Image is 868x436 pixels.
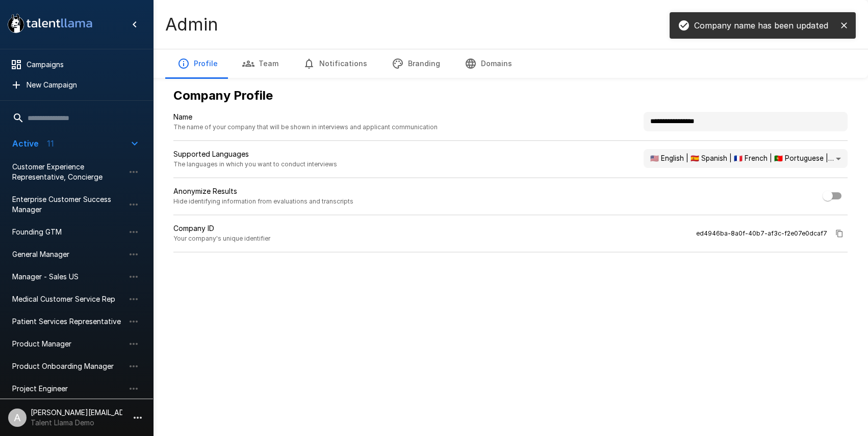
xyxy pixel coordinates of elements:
[173,223,270,234] p: Company ID
[452,49,524,78] button: Domains
[836,18,852,33] button: close
[644,149,848,168] div: 🇺🇸 English | 🇪🇸 Spanish | 🇫🇷 French | 🇵🇹 Portuguese | 🇩🇪 German | 🇮🇹 Italian | 🇸🇪 Swedish | 🇳🇱 Dutch
[173,122,438,132] span: The name of your company that will be shown in interviews and applicant communication
[173,88,848,104] h5: Company Profile
[291,49,379,78] button: Notifications
[173,149,337,159] p: Supported Languages
[379,49,452,78] button: Branding
[173,234,270,244] span: Your company's unique identifier
[173,159,337,169] span: The languages in which you want to conduct interviews
[173,196,353,207] span: Hide identifying information from evaluations and transcripts
[165,49,230,78] button: Profile
[173,186,353,196] p: Anonymize Results
[230,49,291,78] button: Team
[694,19,828,32] p: Company name has been updated
[165,14,218,35] h4: Admin
[696,228,827,239] span: ed4946ba-8a0f-40b7-af3c-f2e07e0dcaf7
[173,112,438,122] p: Name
